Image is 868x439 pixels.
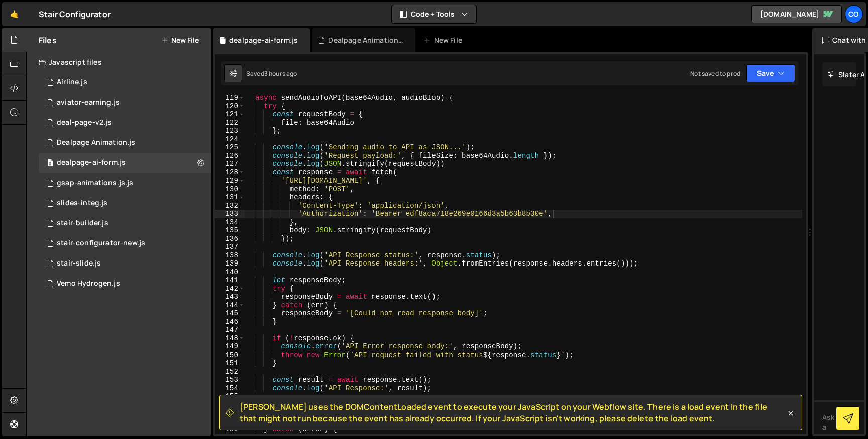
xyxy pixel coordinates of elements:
div: 143 [215,293,245,301]
div: 137 [215,243,245,251]
div: 127 [215,160,245,168]
div: 124 [215,135,245,144]
button: Code + Tools [392,5,476,23]
div: 159 [215,425,245,434]
div: 139 [215,259,245,268]
div: 120 [215,102,245,111]
div: dealpage-ai-form.js [229,35,298,45]
span: 0 [47,160,53,168]
div: 126 [215,152,245,160]
div: 157 [215,409,245,417]
div: 5799/15288.js [39,253,211,274]
div: 154 [215,384,245,393]
div: 145 [215,309,245,318]
div: 125 [215,143,245,152]
div: 158 [215,417,245,426]
div: 146 [215,318,245,326]
div: 131 [215,193,245,202]
div: 149 [215,342,245,351]
div: 153 [215,376,245,384]
div: Not saved to prod [690,69,740,78]
div: gsap-animations.js.js [57,179,133,188]
div: Javascript files [27,52,211,72]
h2: Slater AI [827,70,867,79]
div: aviator-earning.js [57,98,120,107]
button: New File [161,36,199,44]
a: Co [845,5,863,23]
div: 121 [215,110,245,119]
div: 123 [215,127,245,135]
div: Vemo Hydrogen.js [57,279,120,288]
div: 5799/43892.js [39,133,211,153]
div: 150 [215,351,245,360]
div: 119 [215,94,245,102]
div: 135 [215,226,245,235]
h2: Files [39,35,57,46]
div: 156 [215,401,245,409]
div: 144 [215,301,245,310]
div: Dealpage Animation.js [57,138,135,147]
div: Stair Configurator [39,8,111,20]
div: 152 [215,368,245,376]
div: 151 [215,359,245,368]
div: dealpage-ai-form.js [57,158,126,167]
div: Airline.js [57,78,87,87]
button: Save [746,64,795,82]
div: 3 hours ago [264,69,297,78]
div: New File [423,35,466,45]
div: 147 [215,326,245,334]
div: 122 [215,119,245,127]
div: 142 [215,285,245,293]
div: 5799/13335.js [39,173,211,193]
div: 5799/43929.js [39,113,211,133]
div: stair-slide.js [57,259,101,268]
div: 132 [215,202,245,210]
div: 5799/31803.js [39,93,211,113]
a: [DOMAIN_NAME] [751,5,842,23]
div: 136 [215,235,245,243]
div: slides-integ.js [57,199,107,208]
div: stair-configurator-new.js [57,239,145,248]
div: 5799/29740.js [39,193,211,213]
div: 148 [215,334,245,343]
div: 5799/23170.js [39,72,211,93]
div: stair-builder.js [57,219,108,228]
div: 138 [215,251,245,260]
div: 129 [215,177,245,185]
span: [PERSON_NAME] uses the DOMContentLoaded event to execute your JavaScript on your Webflow site. Th... [240,401,786,424]
div: 5799/16845.js [39,233,211,253]
div: 140 [215,268,245,277]
div: 155 [215,392,245,401]
div: 5799/10830.js [39,213,211,233]
div: Dealpage Animation.js [328,35,403,45]
div: 128 [215,168,245,177]
div: 5799/46543.js [39,153,211,173]
div: 134 [215,218,245,227]
div: 130 [215,185,245,194]
div: 5799/22359.js [39,274,211,294]
div: deal-page-v2.js [57,118,112,127]
a: 🤙 [2,2,27,26]
div: 133 [215,210,245,218]
div: Saved [246,69,297,78]
div: 141 [215,276,245,285]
